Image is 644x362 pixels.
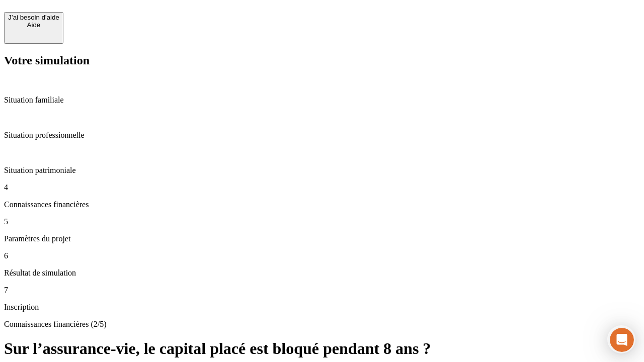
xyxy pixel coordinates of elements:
h1: Sur l’assurance-vie, le capital placé est bloqué pendant 8 ans ? [4,339,640,358]
p: Connaissances financières [4,200,640,209]
p: Inscription [4,303,640,312]
p: Résultat de simulation [4,268,640,278]
p: 7 [4,286,640,295]
p: Situation professionnelle [4,131,640,140]
p: Paramètres du projet [4,234,640,243]
p: Connaissances financières (2/5) [4,320,640,329]
button: J’ai besoin d'aideAide [4,12,63,44]
h2: Votre simulation [4,54,640,67]
p: Situation familiale [4,96,640,105]
p: 5 [4,217,640,226]
div: J’ai besoin d'aide [8,14,59,21]
p: 4 [4,183,640,192]
iframe: Intercom live chat [610,328,634,352]
p: 6 [4,251,640,260]
iframe: Intercom live chat discovery launcher [607,325,635,353]
p: Situation patrimoniale [4,166,640,175]
div: Aide [8,21,59,29]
